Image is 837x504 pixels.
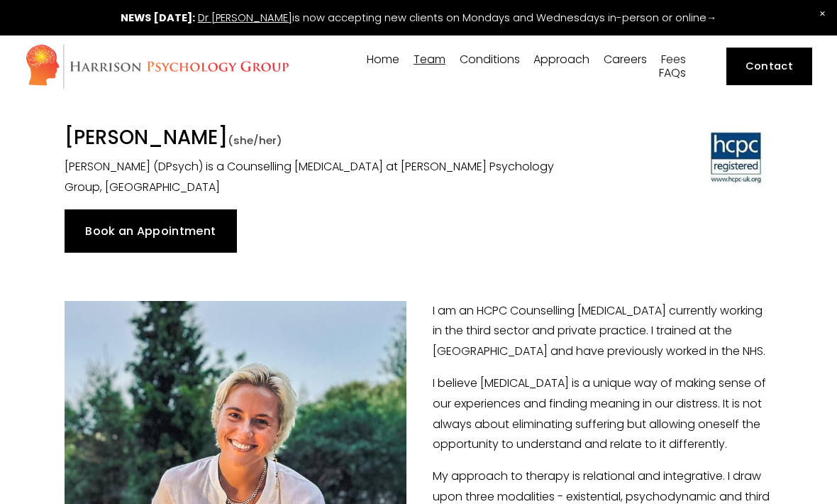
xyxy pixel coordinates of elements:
a: Fees [661,53,686,67]
span: Conditions [460,54,520,65]
span: Team [414,54,445,65]
a: Contact [726,48,812,85]
a: folder dropdown [533,53,589,67]
p: I believe [MEDICAL_DATA] is a unique way of making sense of our experiences and finding meaning i... [65,373,772,455]
a: Dr [PERSON_NAME] [198,11,292,25]
span: Approach [533,54,589,65]
a: Home [367,53,399,67]
a: Book an Appointment [65,209,237,252]
a: folder dropdown [460,53,520,67]
p: I am an HCPC Counselling [MEDICAL_DATA] currently working in the third sector and private practic... [65,301,772,362]
a: Careers [604,53,647,67]
span: (she/her) [228,133,282,148]
h1: [PERSON_NAME] [65,126,589,153]
p: [PERSON_NAME] (DPsych) is a Counselling [MEDICAL_DATA] at [PERSON_NAME] Psychology Group, [GEOGRA... [65,157,589,198]
a: FAQs [659,67,686,80]
img: Harrison Psychology Group [25,43,289,89]
a: folder dropdown [414,53,445,67]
